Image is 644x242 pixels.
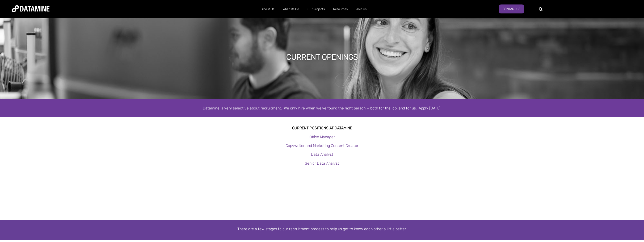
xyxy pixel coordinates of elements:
h1: Current Openings [286,52,358,62]
a: Office Manager [309,135,335,139]
a: Resources [329,3,352,15]
a: What We Do [278,3,303,15]
a: Copywriter and Marketing Content Creator [286,143,358,148]
a: Senior Data Analyst [305,161,339,166]
a: Data Analyst [311,152,333,157]
p: There are a few stages to our recruitment process to help us get to know each other a little better. [188,226,457,232]
a: Join Us [352,3,371,15]
div: Datamine is very selective about recruitment. We only hire when we've found the right person — bo... [188,105,457,111]
a: About Us [257,3,278,15]
a: Our Projects [303,3,329,15]
img: Datamine [12,5,50,12]
strong: Current Positions at datamine [292,126,352,130]
a: Contact Us [499,4,524,13]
